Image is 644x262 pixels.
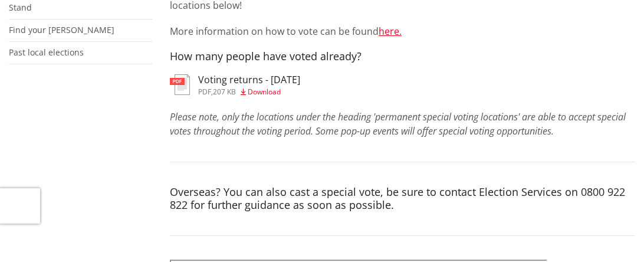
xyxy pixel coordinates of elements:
p: More information on how to vote can be found [170,24,635,38]
a: Past local elections [9,47,84,58]
h4: How many people have voted already? [170,50,635,63]
span: Download [248,87,281,97]
h4: Overseas? You can also cast a special vote, be sure to contact Election Services on 0800 922 822 ... [170,186,635,211]
a: Stand [9,2,32,13]
span: 207 KB [213,87,236,97]
span: pdf [198,87,211,97]
em: Please note, only the locations under the heading 'permanent special voting locations' are able t... [170,110,626,137]
img: document-pdf.svg [170,74,190,95]
div: , [198,89,300,96]
h3: Voting returns - [DATE] [198,74,300,86]
a: here. [379,25,402,38]
a: Find your [PERSON_NAME] [9,24,114,35]
a: Voting returns - [DATE] pdf,207 KB Download [170,74,300,96]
